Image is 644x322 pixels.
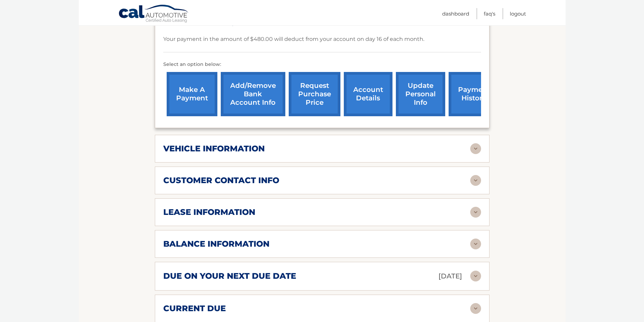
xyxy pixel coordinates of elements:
[449,72,499,116] a: payment history
[396,72,445,116] a: update personal info
[163,175,279,185] h2: customer contact info
[442,8,469,19] a: Dashboard
[470,143,481,154] img: accordion-rest.svg
[163,34,424,44] p: Your payment in the amount of $480.00 will deduct from your account on day 16 of each month.
[470,239,481,249] img: accordion-rest.svg
[289,72,340,116] a: request purchase price
[163,303,226,314] h2: current due
[344,72,392,116] a: account details
[470,303,481,314] img: accordion-rest.svg
[163,207,255,217] h2: lease information
[173,20,235,26] span: Enrolled For Auto Pay
[163,271,296,281] h2: due on your next due date
[438,270,462,282] p: [DATE]
[470,175,481,186] img: accordion-rest.svg
[470,207,481,218] img: accordion-rest.svg
[221,72,285,116] a: Add/Remove bank account info
[163,60,481,69] p: Select an option below:
[510,8,526,19] a: Logout
[167,72,217,116] a: make a payment
[163,144,265,154] h2: vehicle information
[484,8,495,19] a: FAQ's
[470,271,481,281] img: accordion-rest.svg
[163,239,269,249] h2: balance information
[118,4,189,24] a: Cal Automotive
